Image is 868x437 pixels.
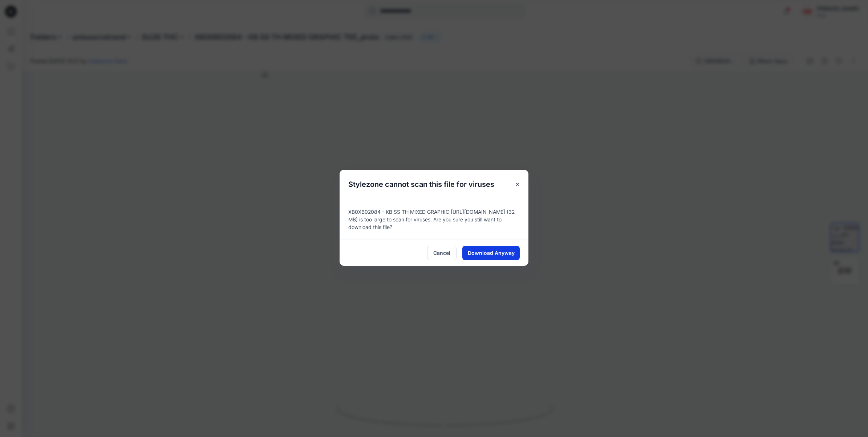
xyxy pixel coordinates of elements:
[511,178,524,191] button: Close
[468,249,515,257] span: Download Anyway
[340,199,528,240] div: XB0XB02084 - KB SS TH MIXED GRAPHIC [URL][DOMAIN_NAME] (32 MB) is too large to scan for viruses. ...
[427,246,457,260] button: Cancel
[462,246,520,260] button: Download Anyway
[340,170,503,199] h5: Stylezone cannot scan this file for viruses
[433,249,450,257] span: Cancel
